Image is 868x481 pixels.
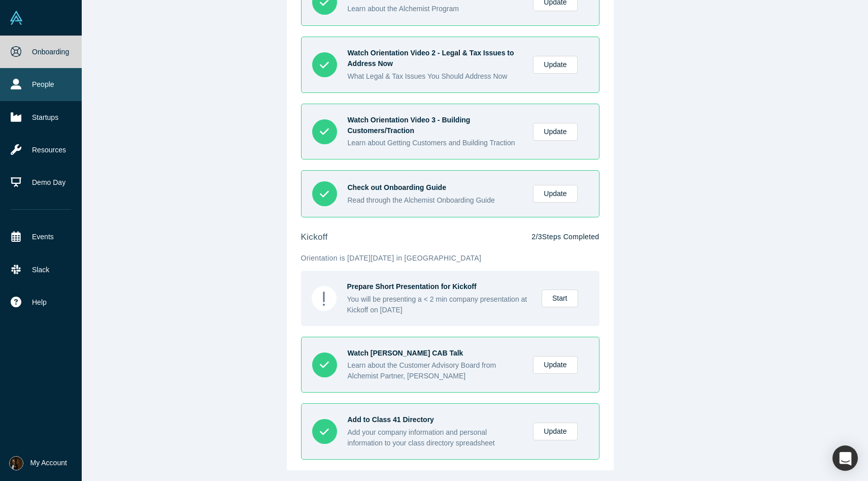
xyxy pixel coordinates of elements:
div: Watch [PERSON_NAME] CAB Talk [348,348,523,359]
a: Update [533,356,577,374]
img: Alchemist Vault Logo [9,11,23,25]
img: Gabe Rodriguez's Account [9,456,23,470]
div: Learn about the Alchemist Program [348,4,523,14]
span: My Account [30,458,67,468]
div: Learn about the Customer Advisory Board from Alchemist Partner, [PERSON_NAME] [348,360,523,381]
div: Watch Orientation Video 3 - Building Customers/Traction [348,115,523,136]
div: Watch Orientation Video 2 - Legal & Tax Issues to Address Now [348,48,523,69]
a: Start [542,290,578,307]
div: Add your company information and personal information to your class directory spreadsheet [348,427,523,448]
strong: kickoff [301,232,328,242]
div: Check out Onboarding Guide [348,182,523,193]
div: Read through the Alchemist Onboarding Guide [348,195,523,206]
div: Add to Class 41 Directory [348,414,523,425]
span: Orientation is [DATE][DATE] in [GEOGRAPHIC_DATA] [301,254,482,262]
a: Update [533,423,577,440]
span: Help [32,297,47,308]
button: My Account [9,456,67,470]
div: What Legal & Tax Issues You Should Address Now [348,71,523,82]
div: Learn about Getting Customers and Building Traction [348,138,523,148]
p: 2 / 3 Steps Completed [531,232,599,242]
div: Prepare Short Presentation for Kickoff [347,281,531,292]
div: You will be presenting a < 2 min company presentation at Kickoff on [DATE] [347,294,531,315]
a: Update [533,56,577,74]
a: Update [533,123,577,141]
a: Update [533,185,577,203]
